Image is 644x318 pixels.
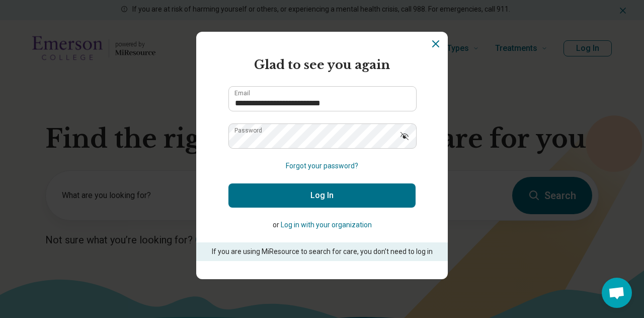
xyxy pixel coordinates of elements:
[228,56,416,74] h2: Glad to see you again
[281,220,372,230] button: Log in with your organization
[234,128,262,134] label: Password
[286,161,358,171] button: Forgot your password?
[210,246,434,257] p: If you are using MiResource to search for care, you don’t need to log in
[228,183,416,208] button: Log In
[430,38,442,50] button: Dismiss
[234,90,250,96] label: Email
[393,123,416,148] button: Show password
[196,32,448,279] section: Login Dialog
[228,220,416,230] p: or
